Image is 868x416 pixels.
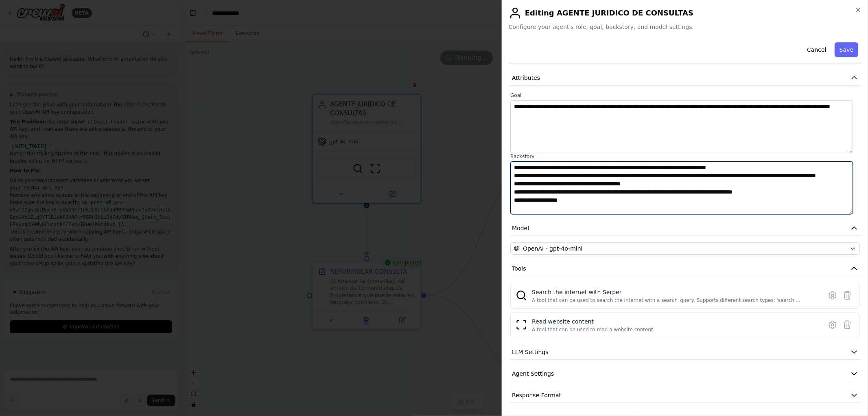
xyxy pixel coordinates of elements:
[512,264,526,273] span: Tools
[523,244,582,253] span: OpenAI - gpt-4o-mini
[509,345,861,360] button: LLM Settings
[532,297,817,304] div: A tool that can be used to search the internet with a search_query. Supports different search typ...
[509,261,861,276] button: Tools
[532,317,655,326] div: Read website content
[510,242,860,255] button: OpenAI - gpt-4o-mini
[509,70,861,86] button: Attributes
[512,74,540,82] span: Attributes
[516,319,527,330] img: ScrapeWebsiteTool
[516,290,527,301] img: SerperDevTool
[532,326,655,333] div: A tool that can be used to read a website content.
[512,391,561,399] span: Response Format
[512,348,549,356] span: LLM Settings
[840,288,855,303] button: Delete tool
[802,42,831,57] button: Cancel
[512,370,554,378] span: Agent Settings
[512,224,529,232] span: Model
[532,288,817,296] div: Search the internet with Serper
[509,388,861,403] button: Response Format
[835,42,858,57] button: Save
[509,23,861,31] span: Configure your agent's role, goal, backstory, and model settings.
[510,153,860,160] label: Backstory
[825,317,840,332] button: Configure tool
[510,92,860,99] label: Goal
[825,288,840,303] button: Configure tool
[509,221,861,236] button: Model
[509,7,861,20] h2: Editing AGENTE JURIDICO DE CONSULTAS
[509,366,861,381] button: Agent Settings
[840,317,855,332] button: Delete tool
